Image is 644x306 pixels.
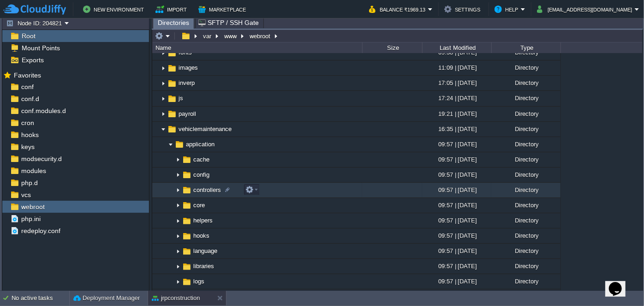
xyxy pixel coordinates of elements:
button: Marketplace [198,4,249,15]
img: AMDAwAAAACH5BAEAAAAALAAAAAABAAEAAAICRAEAOw== [182,200,192,210]
div: 17:05 | [DATE] [422,76,491,90]
div: Directory [491,152,561,167]
input: Click to enter the path [152,30,643,42]
button: Deployment Manager [73,294,140,303]
div: No active tasks [12,291,69,306]
div: Directory [491,244,561,258]
span: SFTP / SSH Gate [198,17,259,28]
a: conf.d [19,95,41,103]
a: modules [19,167,48,175]
span: Favorites [12,71,42,79]
img: AMDAwAAAACH5BAEAAAAALAAAAAABAAEAAAICRAEAOw== [167,63,177,73]
button: New Environment [83,4,147,15]
div: 16:35 | [DATE] [422,122,491,136]
div: 09:57 | [DATE] [422,289,491,304]
iframe: chat widget [605,269,635,297]
div: Directory [491,183,561,197]
a: redeploy.conf [19,227,62,235]
button: Help [495,4,521,15]
a: php.ini [19,215,42,223]
img: AMDAwAAAACH5BAEAAAAALAAAAAABAAEAAAICRAEAOw== [167,138,174,152]
a: vcs [19,191,32,199]
img: AMDAwAAAACH5BAEAAAAALAAAAAABAAEAAAICRAEAOw== [174,183,182,198]
a: hooks [19,131,40,139]
div: 09:57 | [DATE] [422,152,491,167]
div: Directory [491,274,561,288]
button: www [223,32,239,40]
img: AMDAwAAAACH5BAEAAAAALAAAAAABAAEAAAICRAEAOw== [167,109,177,119]
a: cron [19,119,36,127]
img: AMDAwAAAACH5BAEAAAAALAAAAAABAAEAAAICRAEAOw== [167,78,177,89]
button: Balance ₹1969.13 [369,4,428,15]
img: AMDAwAAAACH5BAEAAAAALAAAAAABAAEAAAICRAEAOw== [174,275,182,289]
div: Directory [491,228,561,243]
img: AMDAwAAAACH5BAEAAAAALAAAAAABAAEAAAICRAEAOw== [182,185,192,195]
img: AMDAwAAAACH5BAEAAAAALAAAAAABAAEAAAICRAEAOw== [167,124,177,134]
img: AMDAwAAAACH5BAEAAAAALAAAAAABAAEAAAICRAEAOw== [160,61,167,75]
div: Last Modified [423,42,491,53]
span: hooks [192,232,211,240]
img: AMDAwAAAACH5BAEAAAAALAAAAAABAAEAAAICRAEAOw== [182,277,192,287]
a: inverp [177,79,196,87]
div: Directory [491,259,561,273]
div: 19:21 | [DATE] [422,107,491,121]
button: Settings [444,4,483,15]
div: Name [153,42,362,53]
a: payroll [177,110,197,118]
a: php.d [19,179,39,187]
img: AMDAwAAAACH5BAEAAAAALAAAAAABAAEAAAICRAEAOw== [182,231,192,241]
a: Mount Points [20,44,61,52]
a: controllers [192,186,222,194]
div: 11:09 | [DATE] [422,60,491,75]
img: AMDAwAAAACH5BAEAAAAALAAAAAABAAEAAAICRAEAOw== [174,153,182,167]
div: Type [492,42,561,53]
img: AMDAwAAAACH5BAEAAAAALAAAAAABAAEAAAICRAEAOw== [182,246,192,257]
a: libraries [192,262,215,270]
a: application [185,140,216,148]
button: [EMAIL_ADDRESS][DOMAIN_NAME] [537,4,635,15]
a: Root [20,32,37,40]
div: Size [363,42,422,53]
button: var [202,32,214,40]
a: config [192,171,211,179]
img: AMDAwAAAACH5BAEAAAAALAAAAAABAAEAAAICRAEAOw== [167,94,177,104]
div: 09:57 | [DATE] [422,198,491,212]
div: Directory [491,91,561,105]
span: logs [192,277,206,285]
a: Exports [20,56,45,64]
div: 09:57 | [DATE] [422,259,491,273]
img: AMDAwAAAACH5BAEAAAAALAAAAAABAAEAAAICRAEAOw== [174,168,182,182]
a: cache [192,156,211,163]
button: Import [155,4,190,15]
div: Directory [491,198,561,212]
a: js [177,94,185,102]
img: AMDAwAAAACH5BAEAAAAALAAAAAABAAEAAAICRAEAOw== [174,229,182,243]
a: keys [19,143,36,151]
button: Node ID: 204821 [6,19,65,27]
a: images [177,64,199,72]
a: helpers [192,216,214,224]
a: vehiclemaintenance [177,125,233,133]
div: 17:24 | [DATE] [422,91,491,105]
img: AMDAwAAAACH5BAEAAAAALAAAAAABAAEAAAICRAEAOw== [182,262,192,272]
a: modsecurity.d [19,155,63,163]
